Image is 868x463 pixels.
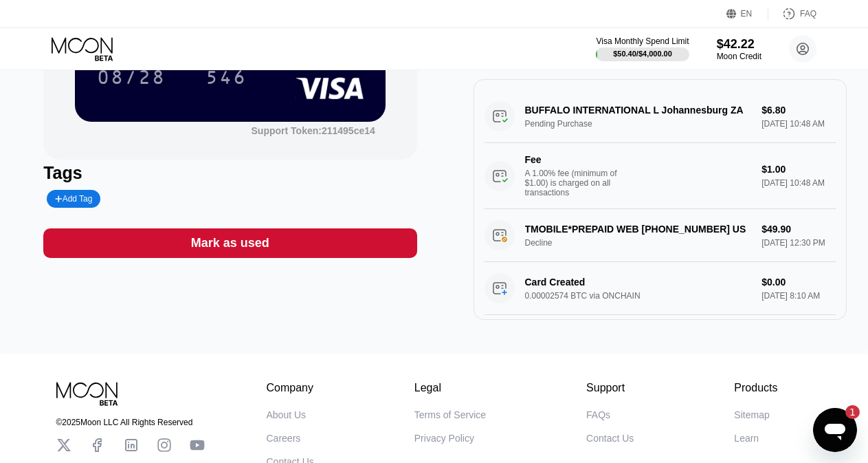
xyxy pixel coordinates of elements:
div: 546 [205,68,247,90]
div: About Us [267,409,307,420]
div: 08/28 [87,60,176,94]
iframe: Number of unread messages [832,405,860,419]
div: FAQ [800,9,816,19]
div: Terms of Service [414,409,486,420]
div: Company [267,382,314,394]
div: Moon Credit [717,52,761,61]
div: FAQs [586,409,610,420]
div: EN [741,9,753,19]
div: $50.40 / $4,000.00 [613,50,672,58]
div: Add Tag [55,194,92,204]
div: FAQ [768,7,816,21]
div: Sitemap [734,409,769,420]
div: Support Token: 211495ce14 [252,125,375,136]
div: $1.00 [761,164,836,175]
div: [DATE] 10:48 AM [761,178,836,188]
div: $42.22 [717,37,761,52]
div: Products [734,382,777,394]
div: Contact Us [586,433,634,444]
div: Visa Monthly Spend Limit$50.40/$4,000.00 [596,36,689,61]
div: © 2025 Moon LLC All Rights Reserved [56,418,205,427]
div: Careers [267,433,301,444]
div: Tags [43,163,416,183]
div: 08/28 [97,68,166,90]
div: Visa Monthly Spend Limit [596,36,689,46]
div: $42.22Moon Credit [717,37,761,61]
div: Add Tag [47,190,100,208]
div: EN [726,7,768,21]
div: Support [586,382,634,394]
div: Mark as used [191,235,269,251]
div: Support Token:211495ce14 [252,125,375,136]
div: Fee [525,154,621,165]
div: Learn [734,433,759,444]
div: Mark as used [43,228,416,258]
div: Privacy Policy [414,433,474,444]
div: Legal [414,382,486,394]
div: 546 [195,60,257,94]
div: A 1.00% fee (minimum of $1.00) is charged on all transactions [525,169,628,197]
iframe: Button to launch messaging window, 1 unread message [813,408,857,452]
div: FeeA 1.00% fee (minimum of $1.00) is charged on all transactions$1.00[DATE] 10:48 AM [485,143,836,209]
